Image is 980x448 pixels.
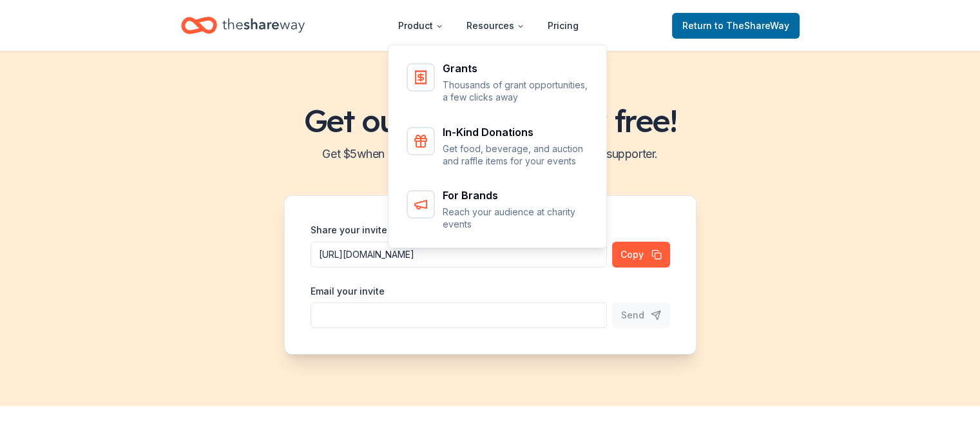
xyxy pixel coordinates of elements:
button: Resources [456,13,535,39]
a: Returnto TheShareWay [672,13,800,39]
h2: Get $ 5 when a friend signs up, $ 25 when they become a supporter. [15,144,965,164]
label: Email your invite [311,285,385,298]
label: Share your invite link [311,224,406,237]
button: Copy [612,242,670,268]
h1: Get our paid plans for free! [15,102,965,139]
nav: Main [388,10,589,41]
button: Product [388,13,454,39]
span: Return [682,18,789,34]
a: Pricing [537,13,589,39]
span: to TheShareWay [715,20,789,31]
a: Home [181,10,305,41]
